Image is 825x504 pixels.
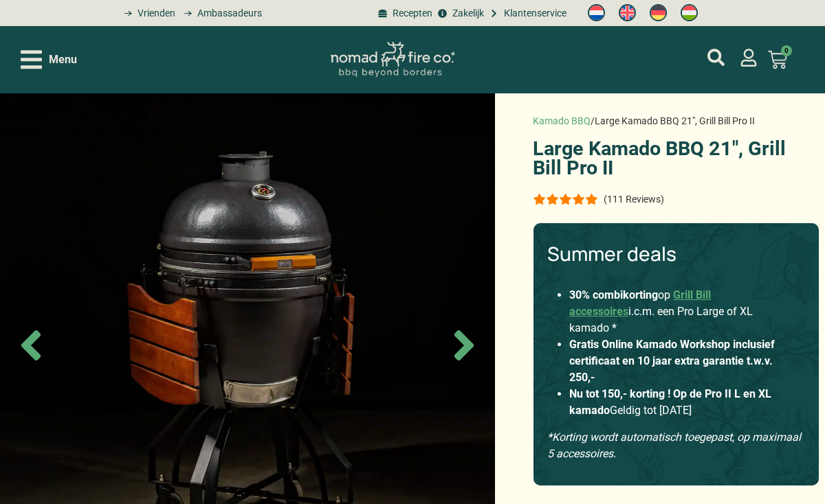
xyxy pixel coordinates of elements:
a: grill bill klantenservice [487,6,566,21]
a: BBQ recepten [375,6,432,21]
img: Hongaars [681,4,698,21]
strong: 30% combikorting [569,288,658,301]
span: Menu [49,51,77,68]
a: grill bill zakeljk [436,6,484,21]
nav: breadcrumbs [533,114,755,128]
span: Recepten [389,6,432,21]
a: mijn account [707,49,725,66]
span: Zakelijk [449,6,484,21]
span: Klantenservice [500,6,566,21]
li: op i.c.m. een Pro Large of XL kamado * [569,287,783,336]
img: Nederlands [588,4,605,21]
span: Next slide [440,321,488,369]
strong: Nu tot 150,- korting ! Op de Pro II L en XL kamado [569,387,771,417]
a: Kamado BBQ [533,115,591,126]
span: Large Kamado BBQ 21″, Grill Bill Pro II [595,115,755,126]
a: grill bill ambassadors [179,6,261,21]
p: (111 Reviews) [604,194,664,205]
a: Switch to Duits [643,1,674,25]
a: 0 [751,42,804,78]
div: Open/Close Menu [21,47,77,71]
span: / [591,115,595,126]
h1: Large Kamado BBQ 21″, Grill Bill Pro II [533,139,818,179]
img: Engels [619,4,636,21]
img: Nomad Logo [331,42,454,78]
span: Previous slide [7,321,55,369]
a: Grill Bill accessoires [569,288,711,318]
em: *Korting wordt automatisch toegepast, op maximaal 5 accessoires. [547,431,801,460]
span: Vrienden [134,6,175,21]
span: Ambassadeurs [194,6,262,21]
strong: Gratis Online Kamado Workshop inclusief certificaat en 10 jaar extra garantie t.w.v. 250,- [569,338,775,384]
a: grill bill vrienden [120,6,175,21]
h3: Summer deals [547,242,805,266]
a: Switch to Engels [612,1,643,25]
a: mijn account [740,49,758,67]
a: Switch to Hongaars [674,1,705,25]
img: Duits [650,4,667,21]
li: Geldig tot [DATE] [569,386,783,419]
span: 0 [781,45,792,56]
